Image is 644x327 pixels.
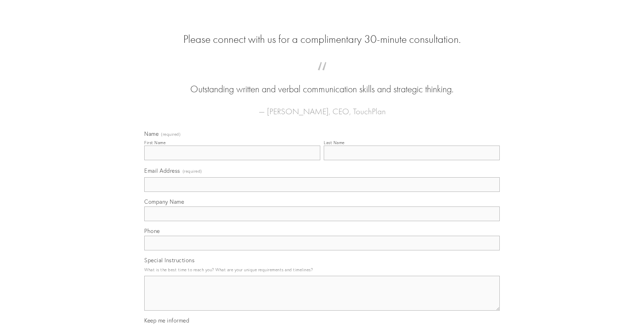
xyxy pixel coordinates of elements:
span: Keep me informed [144,317,189,324]
span: Special Instructions [144,257,194,264]
h2: Please connect with us for a complimentary 30-minute consultation. [144,33,500,46]
span: “ [155,69,489,83]
span: (required) [161,132,181,137]
p: What is the best time to reach you? What are your unique requirements and timelines? [144,265,500,274]
blockquote: Outstanding written and verbal communication skills and strategic thinking. [155,69,489,96]
figcaption: — [PERSON_NAME], CEO, TouchPlan [155,96,489,118]
span: (required) [183,166,202,176]
div: First Name [144,140,166,145]
span: Phone [144,227,160,234]
div: Last Name [324,140,345,145]
span: Name [144,130,159,137]
span: Company Name [144,198,184,205]
span: Email Address [144,167,180,174]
